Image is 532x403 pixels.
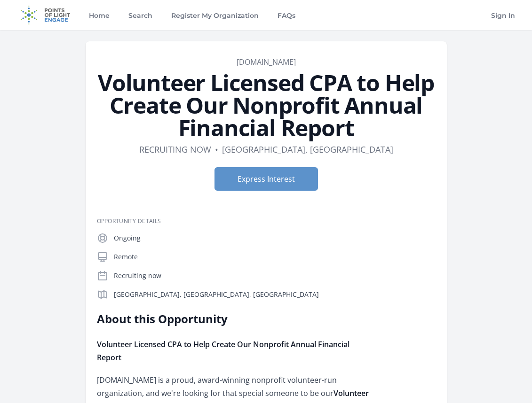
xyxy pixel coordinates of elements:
[114,271,436,280] p: Recruiting now
[139,143,211,156] dd: Recruiting now
[215,143,218,156] div: •
[114,252,436,262] p: Remote
[114,290,436,299] p: [GEOGRAPHIC_DATA], [GEOGRAPHIC_DATA], [GEOGRAPHIC_DATA]
[97,311,372,326] h2: About this Opportunity
[97,71,436,139] h1: Volunteer Licensed CPA to Help Create Our Nonprofit Annual Financial Report
[97,217,436,225] h3: Opportunity Details
[97,339,349,363] strong: Volunteer Licensed CPA to Help Create Our Nonprofit Annual Financial Report
[222,143,393,156] dd: [GEOGRAPHIC_DATA], [GEOGRAPHIC_DATA]
[237,57,296,67] a: [DOMAIN_NAME]
[214,167,318,191] button: Express Interest
[114,233,436,243] p: Ongoing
